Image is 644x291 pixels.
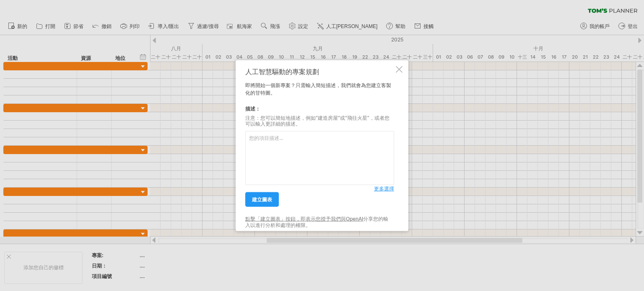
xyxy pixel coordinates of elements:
[374,185,394,192] font: 更多選擇
[374,185,394,193] a: 更多選擇
[245,67,319,75] font: 人工智慧驅動的專案規劃
[250,221,311,228] font: 以進行分析和處理的權限。
[252,196,272,203] font: 建立圖表
[245,216,363,222] a: 點擊「建立圖表」按鈕，即表示您授予我們與OpenAI
[245,216,388,228] font: 分享您的輸入
[245,105,260,111] font: 描述：
[245,192,279,207] a: 建立圖表
[245,114,390,126] font: 注意：您可以簡短地描述，例如“建造房屋”或“飛往火星”，或者您可以輸入更詳細的描述。
[245,82,391,95] font: 即將開始一個新專案？只需輸入簡短描述，我們就會為您建立客製化的甘特圖。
